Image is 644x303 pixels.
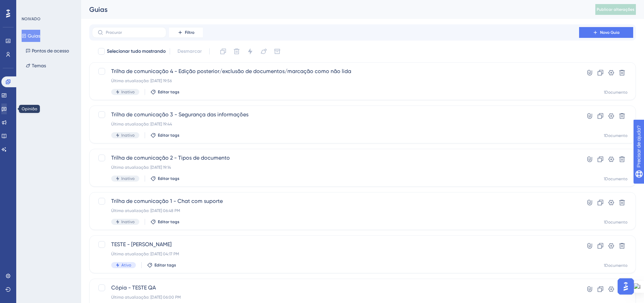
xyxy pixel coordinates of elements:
[579,27,633,38] button: Novo Guia
[169,27,203,38] button: Filtro
[121,219,135,224] font: Inativo
[106,30,161,35] input: Procurar
[22,30,40,42] button: Guias
[16,3,58,8] font: Precisar de ajuda?
[111,68,351,74] font: Trilha de comunicação 4 - Edição posterior/exclusão de documentos/marcação como não lida
[147,262,176,268] button: Editar tags
[604,133,627,138] font: 1Documento
[111,78,172,83] font: Última atualização: [DATE] 19:56
[22,17,41,21] font: NOIVADO
[150,176,180,181] button: Editar tags
[154,263,176,267] font: Editar tags
[150,89,180,95] button: Editar tags
[107,48,166,54] font: Selecionar tudo mostrando
[32,48,69,53] font: Pontos de acesso
[150,133,180,138] button: Editar tags
[150,219,180,225] button: Editar tags
[89,5,108,14] font: Guias
[595,4,636,15] button: Publicar alterações
[22,60,50,72] button: Temas
[111,198,223,204] font: Trilha de comunicação 1 - Chat com suporte
[121,263,131,267] font: Ativo
[22,45,73,57] button: Pontos de acesso
[158,219,180,224] font: Editar tags
[111,122,172,126] font: Última atualização: [DATE] 19:44
[111,241,172,248] font: TESTE - [PERSON_NAME]
[600,30,620,35] font: Novo Guia
[111,252,179,256] font: Última atualização: [DATE] 04:17 PM
[121,90,135,94] font: Inativo
[111,284,156,291] font: Cópia - TESTE QA
[28,33,40,39] font: Guias
[111,165,171,170] font: Última atualização: [DATE] 19:14
[177,48,202,54] font: Desmarcar
[158,133,180,138] font: Editar tags
[32,63,46,68] font: Temas
[616,276,636,297] iframe: Iniciador do Assistente de IA do UserGuiding
[604,177,627,181] font: 1Documento
[604,90,627,95] font: 1Documento
[158,176,180,181] font: Editar tags
[185,30,194,35] font: Filtro
[597,7,635,12] font: Publicar alterações
[604,263,627,268] font: 1Documento
[111,111,248,118] font: Trilha de comunicação 3 - Segurança das informações
[111,208,180,213] font: Última atualização: [DATE] 06:48 PM
[174,45,205,57] button: Desmarcar
[158,90,180,94] font: Editar tags
[604,220,627,225] font: 1Documento
[121,176,135,181] font: Inativo
[111,295,181,300] font: Última atualização: [DATE] 06:00 PM
[111,155,230,161] font: Trilha de comunicação 2 - Tipos de documento
[121,133,135,138] font: Inativo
